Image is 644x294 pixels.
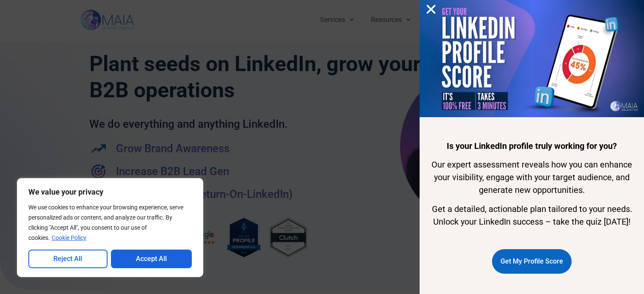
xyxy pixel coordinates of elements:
button: Accept All [111,250,192,268]
span: Get My Profile Score [500,253,563,269]
button: Reject All [28,250,108,268]
a: Cookie Policy [51,234,87,242]
p: Get a detailed, actionable plan tailored to your needs. [431,203,633,228]
span: Unlock your LinkedIn success – take the quiz [DATE]! [433,217,630,227]
div: We value your privacy [17,178,203,277]
p: We use cookies to enhance your browsing experience, serve personalized ads or content, and analyz... [28,202,192,243]
b: Is your LinkedIn profile truly working for you? [447,141,617,151]
p: We value your privacy [28,187,192,197]
p: Our expert assessment reveals how you can enhance your visibility, engage with your target audien... [431,158,633,196]
a: Get My Profile Score [492,249,572,274]
a: Close [425,3,437,16]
